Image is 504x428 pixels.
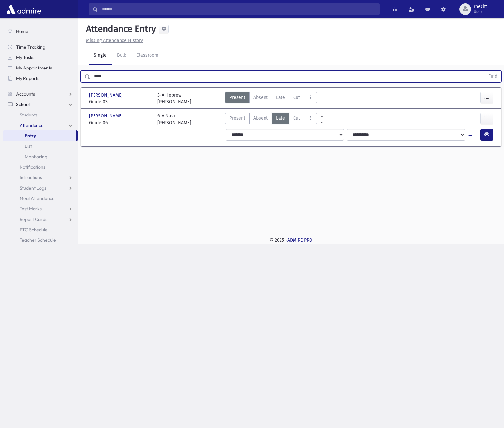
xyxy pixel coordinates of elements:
[3,172,78,183] a: Infractions
[16,91,35,97] span: Accounts
[3,162,78,172] a: Notifications
[157,113,191,126] div: 6-A Navi [PERSON_NAME]
[16,101,30,107] span: School
[98,3,379,15] input: Search
[229,94,245,101] span: Present
[3,99,78,110] a: School
[3,183,78,193] a: Student Logs
[3,235,78,245] a: Teacher Schedule
[25,143,32,149] span: List
[474,4,487,9] span: rhecht
[3,73,78,84] a: My Reports
[3,26,78,37] a: Home
[20,227,48,233] span: PTC Schedule
[293,94,300,101] span: Cut
[89,237,494,244] div: © 2025 -
[3,110,78,120] a: Students
[276,115,285,122] span: Late
[3,120,78,130] a: Attendance
[20,185,46,191] span: Student Logs
[20,164,45,170] span: Notifications
[253,115,268,122] span: Absent
[3,89,78,99] a: Accounts
[3,224,78,235] a: PTC Schedule
[20,122,44,128] span: Attendance
[16,44,45,50] span: Time Tracking
[89,113,124,119] span: [PERSON_NAME]
[3,193,78,204] a: Meal Attendance
[20,216,47,222] span: Report Cards
[131,47,164,65] a: Classroom
[3,151,78,162] a: Monitoring
[20,112,37,118] span: Students
[3,204,78,214] a: Test Marks
[225,113,317,126] div: AttTypes
[89,119,151,126] span: Grade 06
[229,115,245,122] span: Present
[83,23,156,35] h5: Attendance Entry
[89,99,151,105] span: Grade 03
[16,28,28,34] span: Home
[5,3,43,16] img: AdmirePro
[3,214,78,224] a: Report Cards
[474,9,487,14] span: User
[3,42,78,52] a: Time Tracking
[16,75,39,81] span: My Reports
[16,54,34,60] span: My Tasks
[276,94,285,101] span: Late
[83,38,143,43] a: Missing Attendance History
[112,47,131,65] a: Bulk
[3,63,78,73] a: My Appointments
[20,195,55,201] span: Meal Attendance
[25,133,36,139] span: Entry
[86,38,143,43] u: Missing Attendance History
[3,130,76,141] a: Entry
[25,154,47,160] span: Monitoring
[3,141,78,151] a: List
[20,237,56,243] span: Teacher Schedule
[20,175,42,180] span: Infractions
[3,52,78,63] a: My Tasks
[287,237,312,243] a: ADMIRE PRO
[20,206,42,212] span: Test Marks
[293,115,300,122] span: Cut
[225,92,317,105] div: AttTypes
[89,92,124,99] span: [PERSON_NAME]
[484,71,501,82] button: Find
[89,47,112,65] a: Single
[157,92,191,105] div: 3-A Hebrew [PERSON_NAME]
[16,65,52,71] span: My Appointments
[253,94,268,101] span: Absent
